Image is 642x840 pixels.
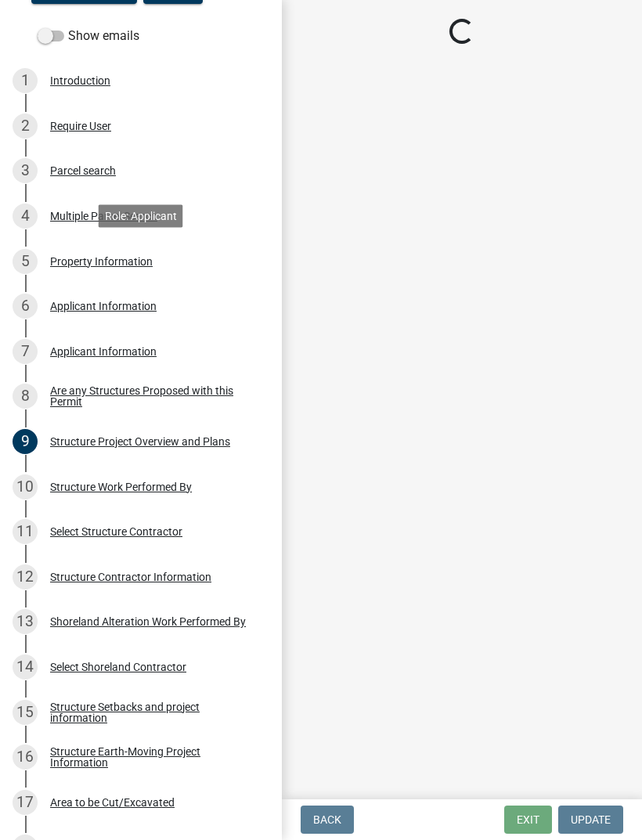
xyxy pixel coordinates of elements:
div: Structure Earth-Moving Project Information [50,746,257,768]
div: 4 [13,204,38,229]
div: 9 [13,429,38,454]
div: Property Information [50,256,153,267]
button: Update [558,806,623,834]
div: Applicant Information [50,346,157,357]
div: Structure Work Performed By [50,481,192,492]
div: Shoreland Alteration Work Performed By [50,616,246,627]
div: 13 [13,609,38,634]
div: Are any Structures Proposed with this Permit [50,385,257,407]
div: Multiple Parcel Search [50,211,157,222]
div: 1 [13,68,38,93]
div: 6 [13,294,38,319]
div: Role: Applicant [99,204,183,227]
div: Select Shoreland Contractor [50,662,186,672]
div: Area to be Cut/Excavated [50,797,175,808]
div: 12 [13,564,38,589]
button: Back [301,806,354,834]
div: Require User [50,121,111,132]
div: 10 [13,474,38,499]
div: 5 [13,249,38,274]
label: Show emails [38,27,139,45]
div: 15 [13,700,38,725]
div: Select Structure Contractor [50,526,182,537]
div: 16 [13,744,38,770]
div: 3 [13,158,38,183]
div: Applicant Information [50,301,157,312]
div: 7 [13,339,38,364]
div: 8 [13,384,38,409]
button: Exit [504,806,552,834]
span: Back [313,813,341,826]
div: Structure Project Overview and Plans [50,436,230,447]
div: Structure Contractor Information [50,571,211,582]
span: Update [571,813,611,826]
div: 11 [13,519,38,544]
div: 2 [13,114,38,139]
div: 14 [13,654,38,680]
div: Structure Setbacks and project information [50,701,257,723]
div: Introduction [50,75,110,86]
div: Parcel search [50,165,116,176]
div: 17 [13,790,38,815]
